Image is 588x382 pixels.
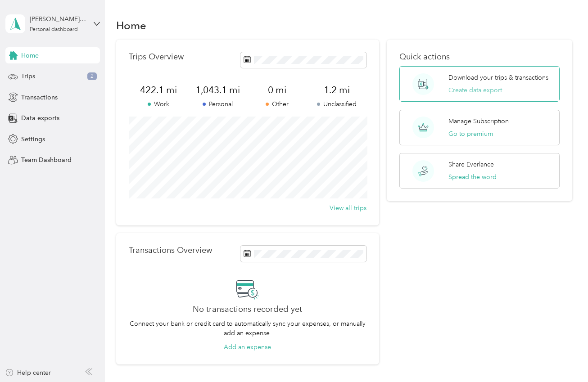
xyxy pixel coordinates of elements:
p: Download your trips & transactions [448,73,548,82]
span: Home [21,51,39,60]
div: Personal dashboard [30,27,78,32]
p: Work [129,99,188,109]
span: Trips [21,72,35,81]
button: Add an expense [224,342,271,352]
p: Transactions Overview [129,246,212,255]
p: Share Everlance [448,160,494,169]
p: Manage Subscription [448,117,509,126]
p: Trips Overview [129,52,184,62]
span: Settings [21,135,45,144]
span: 0 mi [248,84,307,96]
p: Unclassified [307,99,366,109]
h2: No transactions recorded yet [193,305,302,314]
button: Help center [5,368,51,378]
button: Create data export [448,85,502,95]
iframe: Everlance-gr Chat Button Frame [538,332,588,382]
button: Go to premium [448,129,493,139]
span: 1.2 mi [307,84,366,96]
span: Transactions [21,93,58,102]
p: Other [248,99,307,109]
p: Personal [188,99,248,109]
button: View all trips [330,203,366,213]
span: Data exports [21,113,59,123]
p: Connect your bank or credit card to automatically sync your expenses, or manually add an expense. [129,319,366,338]
h1: Home [116,21,146,30]
button: Spread the word [448,172,497,182]
p: Quick actions [399,52,560,62]
span: 1,043.1 mi [188,84,248,96]
div: [PERSON_NAME][EMAIL_ADDRESS][DOMAIN_NAME] [30,14,86,24]
span: Team Dashboard [21,155,72,165]
span: 2 [87,72,97,81]
span: 422.1 mi [129,84,188,96]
